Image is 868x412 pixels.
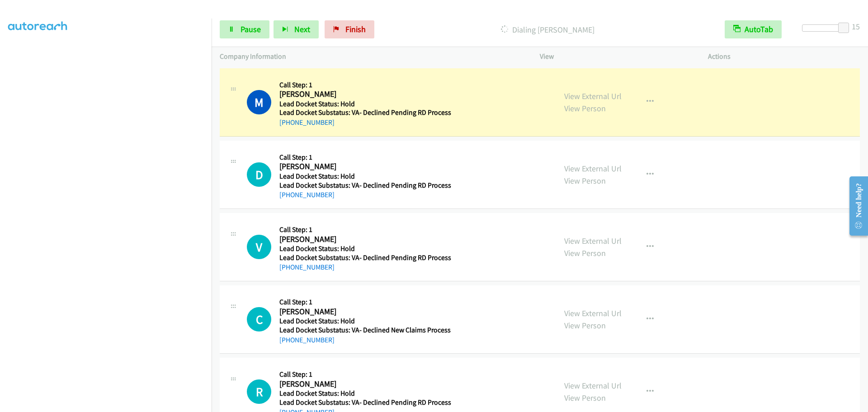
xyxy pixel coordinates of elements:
[279,172,451,181] h5: Lead Docket Status: Hold
[852,20,860,33] div: 15
[564,308,622,318] a: View External Url
[279,81,451,90] h5: Call Step: 1
[247,307,271,331] div: The call is yet to be attempted
[725,20,782,38] button: AutoTab
[564,91,622,101] a: View External Url
[279,161,448,172] h2: [PERSON_NAME]
[279,326,451,335] h5: Lead Docket Substatus: VA- Declined New Claims Process
[247,307,271,331] h1: C
[564,320,606,331] a: View Person
[564,248,606,258] a: View Person
[279,298,451,307] h5: Call Step: 1
[279,89,448,99] h2: [PERSON_NAME]
[279,263,335,271] a: [PHONE_NUMBER]
[247,90,271,114] h1: M
[279,244,451,253] h5: Lead Docket Status: Hold
[279,389,451,398] h5: Lead Docket Status: Hold
[564,103,606,114] a: View Person
[708,51,860,62] p: Actions
[279,336,335,344] a: [PHONE_NUMBER]
[279,153,451,162] h5: Call Step: 1
[279,307,448,317] h2: [PERSON_NAME]
[279,234,448,245] h2: [PERSON_NAME]
[540,51,692,62] p: View
[294,24,310,34] span: Next
[279,253,451,262] h5: Lead Docket Substatus: VA- Declined Pending RD Process
[564,163,622,174] a: View External Url
[564,393,606,403] a: View Person
[247,235,271,259] div: The call is yet to be attempted
[279,99,451,109] h5: Lead Docket Status: Hold
[247,235,271,259] h1: V
[387,24,708,36] p: Dialing [PERSON_NAME]
[279,118,335,127] a: [PHONE_NUMBER]
[345,24,366,34] span: Finish
[842,170,868,242] iframe: Resource Center
[279,398,451,407] h5: Lead Docket Substatus: VA- Declined Pending RD Process
[279,370,451,379] h5: Call Step: 1
[247,379,271,404] div: The call is yet to be attempted
[279,379,448,389] h2: [PERSON_NAME]
[279,317,451,326] h5: Lead Docket Status: Hold
[241,24,261,34] span: Pause
[564,236,622,246] a: View External Url
[247,162,271,187] h1: D
[279,190,335,199] a: [PHONE_NUMBER]
[247,379,271,404] h1: R
[279,225,451,234] h5: Call Step: 1
[279,181,451,190] h5: Lead Docket Substatus: VA- Declined Pending RD Process
[564,175,606,186] a: View Person
[274,20,319,38] button: Next
[279,108,451,117] h5: Lead Docket Substatus: VA- Declined Pending RD Process
[220,20,269,38] a: Pause
[220,51,524,62] p: Company Information
[564,380,622,391] a: View External Url
[325,20,374,38] a: Finish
